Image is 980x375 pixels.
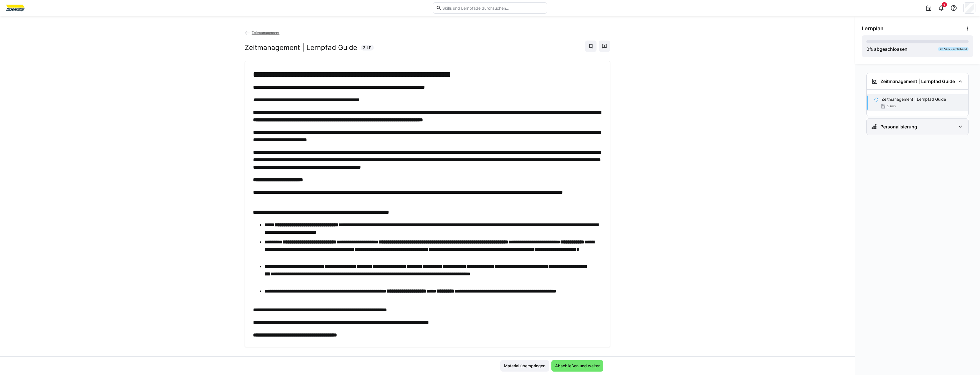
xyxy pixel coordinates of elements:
button: Abschließen und weiter [551,360,603,372]
h3: Personalisierung [880,124,917,130]
input: Skills und Lernpfade durchsuchen… [442,5,544,11]
h2: Zeitmanagement | Lernpfad Guide [245,43,357,52]
h3: Zeitmanagement | Lernpfad Guide [880,78,955,84]
span: Abschließen und weiter [554,363,601,369]
span: Material überspringen [503,363,546,369]
span: 2 LP [363,45,371,51]
div: 2h 52m verbleibend [938,47,969,51]
button: Material überspringen [500,360,549,372]
span: 2 min [887,104,896,108]
span: 0 [866,46,869,52]
a: Zeitmanagement [245,31,280,35]
span: Lernplan [862,25,883,32]
span: 6 [943,3,945,6]
div: % abgeschlossen [866,46,907,53]
p: Zeitmanagement | Lernpfad Guide [881,96,946,102]
span: Zeitmanagement [252,31,279,35]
